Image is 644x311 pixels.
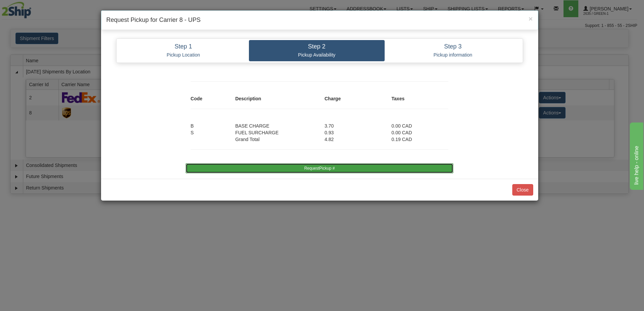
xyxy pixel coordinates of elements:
h4: Step 2 [254,43,380,50]
span: × [528,15,533,23]
a: Step 1 Pickup Location [118,40,249,61]
div: 0.93 [319,129,386,136]
div: Charge [319,95,386,102]
div: 4.82 [319,136,386,143]
div: Code [186,95,230,102]
iframe: chat widget [629,121,643,190]
p: Pickup Availability [254,52,380,58]
div: S [186,129,230,136]
h4: Step 3 [390,43,516,50]
div: Description [230,95,319,102]
p: Pickup information [390,52,516,58]
h4: Request Pickup for Carrier 8 - UPS [106,16,533,25]
div: BASE CHARGE [230,123,319,129]
button: RequestPickup # [186,163,453,173]
div: Grand Total [230,136,319,143]
div: FUEL SURCHARGE [230,129,319,136]
div: 0.19 CAD [386,136,453,143]
div: B [186,123,230,129]
h4: Step 1 [123,43,244,50]
div: 0.00 CAD [386,129,453,136]
button: Close [512,184,533,196]
button: Close [528,15,533,22]
div: 3.70 [319,123,386,129]
a: Step 3 Pickup information [385,40,521,61]
div: Taxes [386,95,453,102]
div: 0.00 CAD [386,123,453,129]
a: Step 2 Pickup Availability [249,40,385,61]
div: live help - online [5,4,62,12]
p: Pickup Location [123,52,244,58]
